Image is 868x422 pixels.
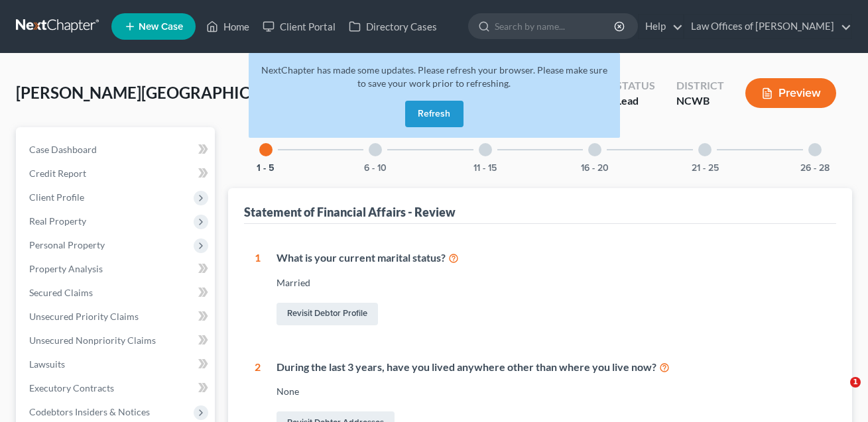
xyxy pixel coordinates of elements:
[639,15,683,38] a: Help
[364,164,387,173] button: 6 - 10
[277,385,826,398] div: None
[139,22,183,32] span: New Case
[257,164,275,173] button: 1 - 5
[581,164,609,173] button: 16 - 20
[29,144,97,155] span: Case Dashboard
[261,64,607,89] span: NextChapter has made some updates. Please refresh your browser. Please make sure to save your wor...
[823,377,855,409] iframe: Intercom live chat
[29,239,105,250] span: Personal Property
[200,15,256,38] a: Home
[256,15,342,38] a: Client Portal
[277,250,826,266] div: What is your current marital status?
[277,303,378,325] a: Revisit Debtor Profile
[473,164,497,173] button: 11 - 15
[19,352,215,376] a: Lawsuits
[19,376,215,400] a: Executory Contracts
[29,311,139,322] span: Unsecured Priority Claims
[29,263,103,274] span: Property Analysis
[19,257,215,281] a: Property Analysis
[19,329,215,352] a: Unsecured Nonpriority Claims
[19,162,215,185] a: Credit Report
[405,101,464,127] button: Refresh
[684,15,851,38] a: Law Offices of [PERSON_NAME]
[29,358,65,370] span: Lawsuits
[29,335,156,346] span: Unsecured Nonpriority Claims
[277,276,826,290] div: Married
[29,382,114,394] span: Executory Contracts
[244,204,456,220] div: Statement of Financial Affairs - Review
[277,360,826,375] div: During the last 3 years, have you lived anywhere other than where you live now?
[255,250,261,328] div: 1
[16,83,461,102] span: [PERSON_NAME][GEOGRAPHIC_DATA][GEOGRAPHIC_DATA]
[676,93,724,109] div: NCWB
[29,168,86,179] span: Credit Report
[616,93,655,109] div: Lead
[29,287,93,298] span: Secured Claims
[19,138,215,162] a: Case Dashboard
[29,191,84,203] span: Client Profile
[692,164,719,173] button: 21 - 25
[676,78,724,93] div: District
[19,281,215,305] a: Secured Claims
[29,215,86,227] span: Real Property
[495,14,616,38] input: Search by name...
[342,15,444,38] a: Directory Cases
[29,406,150,417] span: Codebtors Insiders & Notices
[616,78,655,93] div: Status
[745,78,836,108] button: Preview
[19,305,215,329] a: Unsecured Priority Claims
[800,164,830,173] button: 26 - 28
[850,377,861,388] span: 1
